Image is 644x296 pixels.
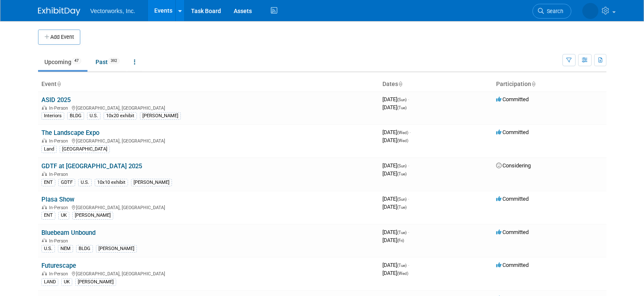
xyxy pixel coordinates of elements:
span: In-Person [49,271,71,277]
span: Committed [496,96,529,102]
a: Upcoming47 [38,54,87,70]
div: [PERSON_NAME] [131,179,172,186]
div: ENT [41,212,55,219]
div: ENT [41,179,55,186]
div: U.S. [78,179,92,186]
div: [GEOGRAPHIC_DATA] [60,145,110,153]
span: (Tue) [397,205,407,210]
span: (Tue) [397,230,407,235]
img: In-Person Event [42,138,47,143]
a: Bluebeam Unbound [41,229,96,237]
span: (Wed) [397,271,408,276]
div: [GEOGRAPHIC_DATA], [GEOGRAPHIC_DATA] [41,204,376,210]
span: Committed [496,196,529,202]
img: In-Person Event [42,105,47,110]
img: Tania Arabian [582,3,598,19]
span: - [408,196,409,202]
span: (Tue) [397,172,407,176]
span: (Wed) [397,138,408,143]
span: (Fri) [397,238,404,243]
span: [DATE] [382,96,409,102]
span: [DATE] [382,137,408,143]
div: [GEOGRAPHIC_DATA], [GEOGRAPHIC_DATA] [41,270,376,277]
div: [GEOGRAPHIC_DATA], [GEOGRAPHIC_DATA] [41,137,376,144]
div: U.S. [41,245,55,253]
div: LAND [41,278,58,286]
div: BLDG [76,245,93,253]
span: - [408,96,409,102]
img: In-Person Event [42,238,47,242]
div: Land [41,145,57,153]
div: 10x10 exhibit [95,179,128,186]
span: (Sun) [397,97,407,102]
a: Sort by Participation Type [531,81,535,87]
span: [DATE] [382,262,409,268]
th: Dates [379,77,493,91]
span: [DATE] [382,162,409,169]
div: [PERSON_NAME] [140,112,181,120]
span: In-Person [49,138,71,144]
span: (Sun) [397,164,407,168]
div: [PERSON_NAME] [72,212,113,219]
span: (Tue) [397,105,407,110]
th: Event [38,77,379,91]
a: Search [532,4,571,19]
img: In-Person Event [42,271,47,275]
img: In-Person Event [42,205,47,209]
a: GDTF at [GEOGRAPHIC_DATA] 2025 [41,162,142,170]
a: Past392 [89,54,126,70]
span: In-Person [49,205,71,210]
a: Sort by Start Date [398,81,402,87]
div: U.S. [87,112,101,120]
div: UK [58,212,69,219]
div: UK [61,278,72,286]
span: [DATE] [382,270,408,276]
span: In-Person [49,105,71,111]
img: ExhibitDay [38,7,80,16]
span: [DATE] [382,229,409,235]
a: The Landscape Expo [41,129,99,137]
div: 10x20 exhibit [104,112,137,120]
span: Search [544,8,563,14]
div: NEM [58,245,73,253]
span: [DATE] [382,204,407,210]
span: Committed [496,229,529,235]
a: Plasa Show [41,196,74,203]
span: [DATE] [382,170,407,177]
span: Committed [496,262,529,268]
img: In-Person Event [42,172,47,176]
span: (Sun) [397,197,407,202]
div: [GEOGRAPHIC_DATA], [GEOGRAPHIC_DATA] [41,104,376,111]
button: Add Event [38,30,80,45]
span: (Wed) [397,130,408,135]
span: [DATE] [382,129,411,135]
th: Participation [493,77,606,91]
span: (Tue) [397,263,407,268]
span: Considering [496,162,531,169]
span: In-Person [49,238,71,244]
span: - [408,229,409,235]
div: Interiors [41,112,64,120]
a: Futurescape [41,262,76,269]
div: GDTF [58,179,75,186]
span: [DATE] [382,196,409,202]
span: In-Person [49,172,71,177]
div: BLDG [67,112,84,120]
span: 392 [108,58,120,64]
span: Committed [496,129,529,135]
span: - [408,262,409,268]
a: Sort by Event Name [57,81,61,87]
span: Vectorworks, Inc. [90,8,136,14]
div: [PERSON_NAME] [96,245,137,253]
span: [DATE] [382,237,404,243]
span: [DATE] [382,104,407,110]
div: [PERSON_NAME] [75,278,116,286]
span: - [408,162,409,169]
a: ASID 2025 [41,96,71,104]
span: - [409,129,411,135]
span: 47 [72,58,81,64]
